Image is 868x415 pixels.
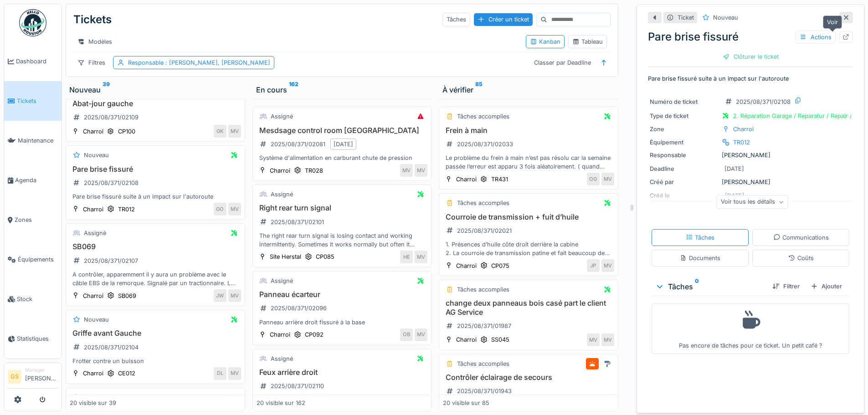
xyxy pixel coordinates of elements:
[83,369,103,378] div: Charroi
[650,125,718,133] div: Zone
[256,84,428,95] div: En cours
[257,399,305,407] div: 20 visible sur 162
[457,140,513,149] div: 2025/08/371/02033
[457,199,509,207] div: Tâches accomplies
[650,151,851,159] div: [PERSON_NAME]
[724,164,744,173] div: [DATE]
[443,299,614,316] h3: change deux panneaus bois casé part le client AG Service
[456,175,477,184] div: Charroi
[84,179,139,187] div: 2025/08/371/02108
[84,151,109,159] div: Nouveau
[443,126,614,135] h3: Frein à main
[4,319,62,359] a: Statistiques
[648,74,853,83] p: Pare brise fissuré suite à un impact sur l'autoroute
[118,127,135,136] div: CP100
[83,127,103,136] div: Charroi
[118,292,136,300] div: SB069
[257,126,428,135] h3: Mesdsage control room [GEOGRAPHIC_DATA]
[8,367,58,389] a: GS Manager[PERSON_NAME]
[70,242,241,251] h3: SB069
[228,367,241,380] div: MV
[17,295,58,303] span: Stock
[8,370,21,384] li: GS
[587,259,600,272] div: JP
[457,322,511,330] div: 2025/08/371/01987
[271,190,293,199] div: Assigné
[443,399,489,407] div: 20 visible sur 85
[257,204,428,212] h3: Right rear turn signal
[84,393,109,402] div: Nouveau
[650,164,718,173] div: Deadline
[650,178,851,186] div: [PERSON_NAME]
[270,252,301,261] div: Site Herstal
[530,56,595,69] div: Classer par Deadline
[69,84,241,95] div: Nouveau
[73,35,116,48] div: Modèles
[316,252,334,261] div: CP085
[457,226,512,235] div: 2025/08/371/02021
[457,359,509,368] div: Tâches accomplies
[270,330,290,339] div: Charroi
[474,13,533,26] div: Créer un ticket
[442,13,470,26] div: Tâches
[84,229,106,237] div: Assigné
[70,270,241,287] div: A contrôler, apparemment il y aura un problème avec le câble EBS de la remorque. Signalé par un t...
[18,255,58,264] span: Équipements
[103,84,110,95] sup: 39
[648,29,853,45] div: Pare brise fissuré
[19,9,46,36] img: Badge_color-CXgf-gQk.svg
[70,357,241,365] div: Frotter contre un buisson
[305,166,323,175] div: TR028
[650,112,718,120] div: Type de ticket
[650,138,718,147] div: Équipement
[257,318,428,327] div: Panneau arrière droit fissuré à la base
[491,175,508,184] div: TR431
[84,315,109,324] div: Nouveau
[415,328,427,341] div: MV
[456,261,477,270] div: Charroi
[587,333,600,346] div: MV
[736,97,791,106] div: 2025/08/371/02108
[680,254,720,262] div: Documents
[73,56,109,69] div: Filtres
[271,112,293,121] div: Assigné
[657,307,843,350] div: Pas encore de tâches pour ce ticket. Un petit café ?
[719,51,782,63] div: Clôturer le ticket
[118,205,135,214] div: TR012
[796,31,836,44] div: Actions
[164,59,270,66] span: : [PERSON_NAME], [PERSON_NAME]
[15,215,58,224] span: Zones
[289,84,298,95] sup: 162
[270,166,290,175] div: Charroi
[271,354,293,363] div: Assigné
[530,37,560,46] div: Kanban
[442,84,615,95] div: À vérifier
[443,213,614,221] h3: Courroie de transmission + fuit d’huile
[601,259,614,272] div: MV
[25,367,58,374] div: Manager
[601,173,614,185] div: MV
[83,292,103,300] div: Charroi
[415,251,427,263] div: MV
[228,125,241,138] div: MV
[457,387,512,395] div: 2025/08/371/01943
[257,154,428,162] div: Système d'alimentation en carburant chute de pression
[4,279,62,319] a: Stock
[788,254,814,262] div: Coûts
[491,261,509,270] div: CP075
[4,121,62,160] a: Maintenance
[70,99,241,108] h3: Abat-jour gauche
[650,178,718,186] div: Créé par
[257,368,428,377] h3: Feux arrière droit
[228,203,241,215] div: MV
[4,200,62,240] a: Zones
[4,240,62,279] a: Équipements
[400,328,413,341] div: OB
[70,165,241,174] h3: Pare brise fissuré
[773,233,829,242] div: Communications
[443,154,614,171] div: Le problème du frein à main n’est pas résolu car la semaine passée l’erreur est apparu 3 fois alé...
[118,369,135,378] div: CE012
[475,84,483,95] sup: 85
[678,13,694,22] div: Ticket
[17,334,58,343] span: Statistiques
